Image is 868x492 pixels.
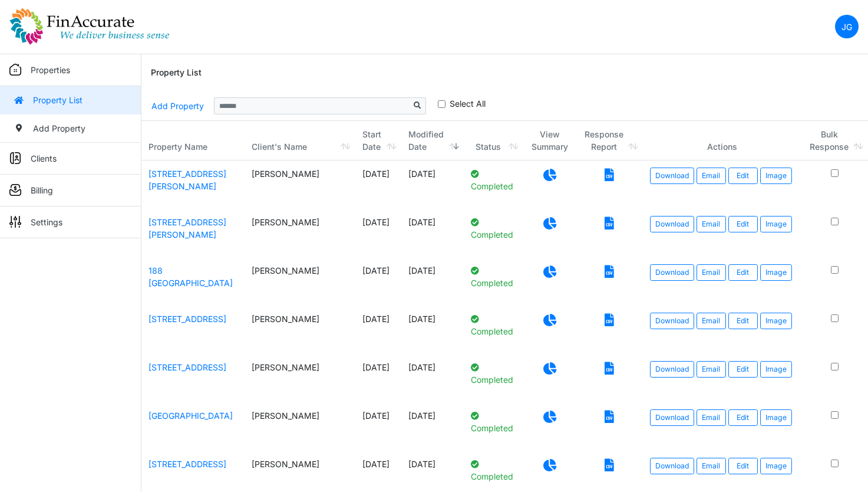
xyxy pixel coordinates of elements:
td: [DATE] [355,354,401,402]
a: [STREET_ADDRESS][PERSON_NAME] [148,217,226,240]
a: Download [650,264,694,281]
a: [STREET_ADDRESS] [148,362,226,372]
a: Edit [728,313,758,329]
button: Email [697,168,726,184]
button: Image [760,313,792,329]
td: [DATE] [401,209,464,257]
a: Download [650,409,694,426]
a: [STREET_ADDRESS] [148,314,226,324]
input: Sizing example input [214,97,410,114]
th: Client's Name: activate to sort column ascending [245,121,355,160]
a: [GEOGRAPHIC_DATA] [148,411,233,421]
th: Start Date: activate to sort column ascending [355,121,401,160]
a: Download [650,216,694,232]
td: [DATE] [401,306,464,354]
a: [STREET_ADDRESS][PERSON_NAME] [148,169,226,191]
label: Select All [450,97,486,110]
p: Completed [471,313,516,337]
p: Billing [31,184,53,196]
button: Image [760,458,792,474]
a: Edit [728,409,758,426]
a: JG [835,15,859,38]
p: Completed [471,216,516,241]
p: Properties [31,64,70,76]
button: Image [760,168,792,184]
img: sidemenu_billing.png [9,184,21,196]
th: Actions [643,121,801,160]
td: [PERSON_NAME] [245,209,355,257]
td: [PERSON_NAME] [245,306,355,354]
a: Edit [728,216,758,232]
button: Image [760,361,792,378]
img: sidemenu_client.png [9,152,21,164]
h6: Property List [151,68,202,78]
a: Edit [728,264,758,281]
th: Property Name: activate to sort column ascending [141,121,245,160]
button: Email [697,216,726,232]
p: Completed [471,409,516,434]
th: Response Report: activate to sort column ascending [576,121,643,160]
td: [DATE] [355,306,401,354]
td: [DATE] [355,402,401,451]
p: Clients [31,152,57,165]
button: Image [760,409,792,426]
a: Edit [728,168,758,184]
a: Edit [728,361,758,378]
a: Download [650,361,694,378]
a: Download [650,168,694,184]
td: [DATE] [355,257,401,306]
td: [DATE] [401,257,464,306]
td: [PERSON_NAME] [245,160,355,209]
th: Modified Date: activate to sort column ascending [401,121,464,160]
td: [PERSON_NAME] [245,257,355,306]
img: spp logo [9,8,170,45]
button: Email [697,264,726,281]
a: 188 [GEOGRAPHIC_DATA] [148,265,233,288]
p: JG [841,21,852,33]
th: View Summary [523,121,576,160]
td: [DATE] [355,209,401,257]
p: Completed [471,458,516,483]
p: Settings [31,216,62,228]
img: sidemenu_properties.png [9,64,21,76]
td: [PERSON_NAME] [245,354,355,402]
button: Email [697,361,726,378]
button: Email [697,458,726,474]
p: Completed [471,264,516,289]
th: Bulk Response: activate to sort column ascending [801,121,868,160]
button: Email [697,313,726,329]
p: Completed [471,361,516,386]
a: Download [650,458,694,474]
a: Edit [728,458,758,474]
td: [PERSON_NAME] [245,402,355,451]
a: Add Property [151,96,204,116]
button: Email [697,409,726,426]
td: [DATE] [401,160,464,209]
img: sidemenu_settings.png [9,216,21,228]
a: Download [650,313,694,329]
button: Image [760,264,792,281]
th: Status: activate to sort column ascending [464,121,523,160]
a: [STREET_ADDRESS] [148,459,226,469]
td: [DATE] [401,402,464,451]
td: [DATE] [401,354,464,402]
td: [DATE] [355,160,401,209]
button: Image [760,216,792,232]
p: Completed [471,168,516,192]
